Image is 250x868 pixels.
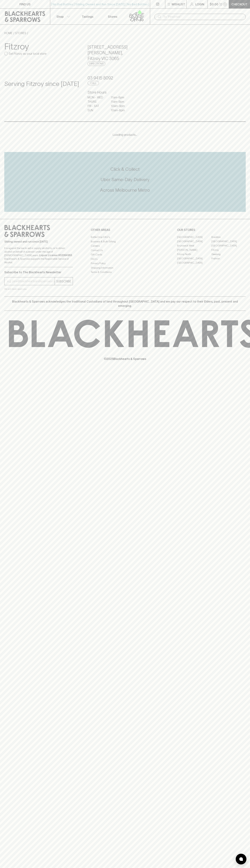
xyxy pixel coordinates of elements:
h5: Across Melbourne Metro [4,187,246,193]
p: Wishlist [172,2,185,6]
p: SUN [88,108,105,112]
button: Shop [50,9,75,24]
p: 11am - 9pm [111,99,129,104]
p: $0.00 [210,2,218,6]
h5: Uber Same-Day Delivery [4,177,246,183]
input: Try "Pinot noir" [163,14,243,20]
input: e.g. jane@blackheartsandsparrows.com.au [7,278,55,284]
p: Checkout [231,2,247,6]
a: Careers [91,244,159,248]
a: [GEOGRAPHIC_DATA] [177,261,211,265]
h5: 03 9415 8092 [88,75,162,81]
h5: [STREET_ADDRESS][PERSON_NAME] , Fitzroy VIC 3065 [88,44,162,61]
p: FRI - SAT [88,104,105,108]
p: SUBSCRIBE [56,279,71,283]
a: [GEOGRAPHIC_DATA] [211,243,246,248]
p: Blackhearts & Sparrows acknowledges the traditional Custodians of land throughout [GEOGRAPHIC_DAT... [7,299,243,308]
p: 10am - 9pm [111,104,129,108]
p: OUR STORES [177,228,246,232]
a: Stores [100,9,125,24]
p: THURS [88,99,105,104]
p: It is against the law to sell or supply alcohol to, or to obtain alcohol on behalf of a person un... [4,246,73,264]
p: Shop [56,14,64,19]
a: [GEOGRAPHIC_DATA] [177,256,211,261]
a: Privacy Policy [91,261,159,266]
h6: Store Hours [88,89,162,95]
a: Geelong [211,252,246,256]
p: Stores [108,14,117,19]
p: Set Fitzroy as your local store [9,51,46,56]
a: Shipping Information [91,266,159,270]
p: Tastings [82,14,93,19]
p: Sibling owned and run since [DATE] [4,240,73,243]
a: Tastings [75,9,100,24]
p: Loading products... [4,133,246,137]
a: [PERSON_NAME] [177,248,211,252]
button: SUBSCRIBE [55,277,73,285]
p: 10am - 8pm [111,108,129,112]
a: HOME [4,31,13,35]
a: Business & Bulk Gifting [91,239,159,244]
a: Prahran [211,256,246,261]
a: STORES [15,31,26,35]
a: Terms & Conditions [91,270,159,274]
a: Braddon [211,235,246,239]
h4: Serving Fitzroy since [DATE] [4,80,79,88]
strong: Liquor License #32064953 [39,254,72,257]
p: We will never spam you [4,287,73,291]
a: [GEOGRAPHIC_DATA] [211,239,246,243]
a: FAQ's [91,257,159,261]
a: Call [88,81,99,85]
img: bubble-icon [239,857,243,861]
p: OTHER AREAS [91,228,159,232]
a: Directions [88,62,105,66]
p: FIND US [19,2,31,6]
p: Login [195,2,204,6]
a: [GEOGRAPHIC_DATA] [177,239,211,243]
p: 11am - 8pm [111,95,129,99]
a: Fitzroy North [177,252,211,256]
div: Call to action block [4,152,246,212]
a: Brunswick West [177,243,211,248]
a: Contact Us [91,248,159,252]
a: [GEOGRAPHIC_DATA] [177,235,211,239]
a: Bottle Drop FAQ's [91,235,159,239]
p: 0 [224,3,226,5]
a: Gift Cards [91,253,159,257]
h3: Fitzroy [4,41,79,51]
p: MON - WED [88,95,105,99]
a: Fitzroy [211,248,246,252]
h5: Click & Collect [4,166,246,172]
p: Subscribe to The Blackhearts Newsletter [4,270,73,274]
